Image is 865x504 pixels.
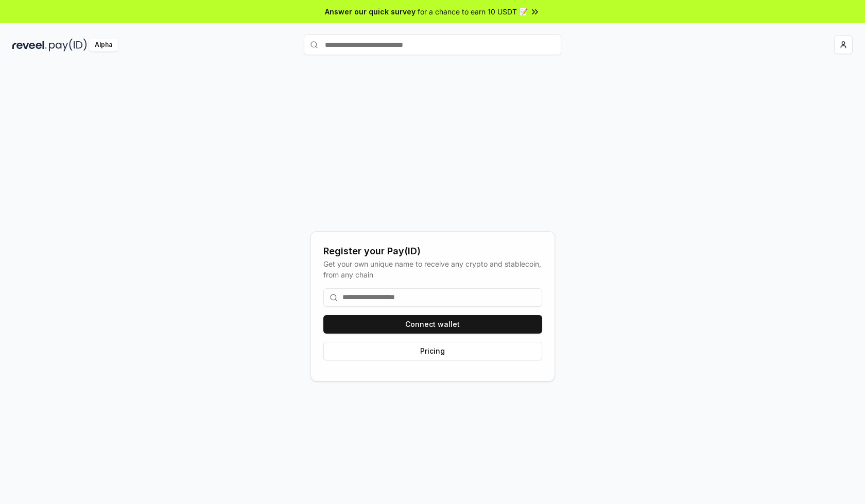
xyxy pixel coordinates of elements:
[418,6,528,17] span: for a chance to earn 10 USDT 📝
[12,39,47,51] img: reveel_dark
[325,6,416,17] span: Answer our quick survey
[49,39,87,51] img: pay_id
[323,342,542,360] button: Pricing
[89,39,118,51] div: Alpha
[323,258,542,280] div: Get your own unique name to receive any crypto and stablecoin, from any chain
[323,315,542,334] button: Connect wallet
[323,244,542,258] div: Register your Pay(ID)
